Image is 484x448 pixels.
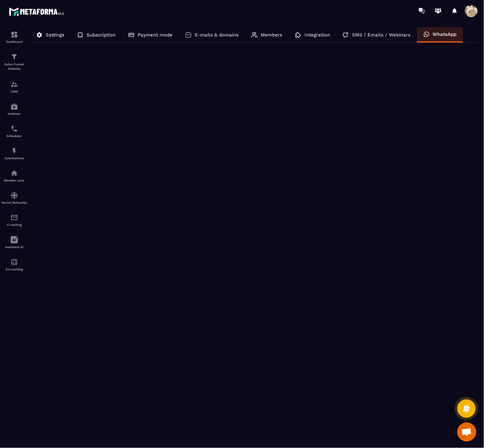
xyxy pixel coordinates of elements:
[352,32,411,38] p: SMS / Emails / Webinars
[2,142,27,165] a: automationsautomationsAutomations
[10,103,18,110] img: automations
[10,192,18,199] img: social-network
[457,423,476,442] div: Open chat
[9,6,66,17] img: logo
[2,112,27,115] p: Webinar
[2,231,27,254] a: Assistant AI
[2,62,27,71] p: Sales Funnel Website
[2,156,27,160] p: Automations
[2,76,27,98] a: formationformationCRM
[10,147,18,155] img: automations
[2,98,27,120] a: automationsautomationsWebinar
[2,187,27,209] a: social-networksocial-networkSocial Networks
[2,134,27,138] p: Scheduler
[433,31,457,37] p: WhatsApp
[195,32,239,38] p: E-mails & domains
[10,258,18,266] img: accountant
[2,245,27,249] p: Assistant AI
[2,26,27,48] a: formationformationDashboard
[10,214,18,221] img: email
[2,201,27,204] p: Social Networks
[2,90,27,93] p: CRM
[2,120,27,142] a: schedulerschedulerScheduler
[30,21,478,43] div: >
[261,32,282,38] p: Members
[2,267,27,271] p: Accounting
[10,53,18,61] img: formation
[10,81,18,88] img: formation
[2,165,27,187] a: automationsautomationsMember area
[10,31,18,38] img: formation
[2,40,27,43] p: Dashboard
[87,32,115,38] p: Subscription
[10,125,18,133] img: scheduler
[10,169,18,177] img: automations
[2,254,27,276] a: accountantaccountantAccounting
[46,32,64,38] p: Settings
[2,223,27,227] p: E-mailing
[2,209,27,231] a: emailemailE-mailing
[2,179,27,182] p: Member area
[2,48,27,76] a: formationformationSales Funnel Website
[138,32,173,38] p: Payment mode
[304,32,330,38] p: Integration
